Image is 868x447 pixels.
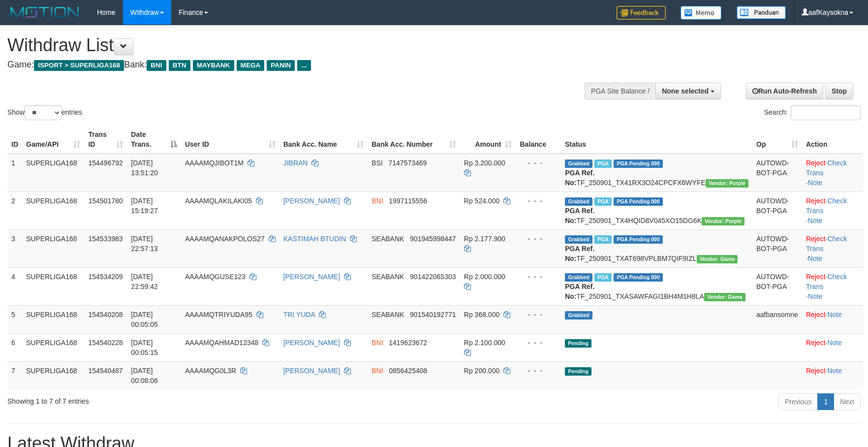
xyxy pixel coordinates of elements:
span: [DATE] 22:57:13 [131,235,158,253]
label: Search: [764,105,861,120]
td: SUPERLIGA168 [22,229,84,267]
span: PANIN [267,60,295,71]
a: Previous [778,393,818,410]
td: AUTOWD-BOT-PGA [752,154,802,192]
span: Rp 200.000 [464,367,499,375]
a: Note [808,217,823,224]
span: Copy 901422065303 to clipboard [410,273,456,281]
a: Note [808,255,823,262]
td: · · [802,229,863,267]
span: Rp 524.000 [464,197,499,205]
span: Vendor URL: https://trx4.1velocity.biz [706,179,748,188]
td: TF_250901_TX41RX3O24CPCFX6WYFE [561,154,752,192]
span: 154540487 [88,367,123,375]
label: Show entries [7,105,82,120]
span: SEABANK [372,273,404,281]
span: BNI [372,197,383,205]
span: Copy 901540192771 to clipboard [410,311,456,319]
a: Reject [806,311,826,319]
span: Pending [565,367,591,376]
span: BNI [372,339,383,347]
span: Copy 0856425408 to clipboard [389,367,427,375]
td: · [802,361,863,389]
span: SEABANK [372,235,404,243]
a: Note [827,339,842,347]
td: TF_250901_TXASAWFAGI1BH4M1H8LA [561,267,752,305]
span: Rp 368.000 [464,311,499,319]
span: Grabbed [565,273,592,282]
span: [DATE] 22:59:42 [131,273,158,290]
a: [PERSON_NAME] [283,339,340,347]
span: Rp 3.200.000 [464,159,505,167]
input: Search: [791,105,861,120]
td: · · [802,267,863,305]
th: Amount: activate to sort column ascending [460,126,516,154]
th: Balance [516,126,561,154]
th: ID [7,126,22,154]
span: 154501780 [88,197,123,205]
td: 1 [7,154,22,192]
span: MAYBANK [193,60,234,71]
span: Pending [565,339,591,348]
th: Bank Acc. Name: activate to sort column ascending [279,126,368,154]
a: Note [808,292,823,300]
a: TRI YUDA [283,311,315,319]
a: Note [808,179,823,187]
th: Op: activate to sort column ascending [752,126,802,154]
th: User ID: activate to sort column ascending [181,126,279,154]
th: Date Trans.: activate to sort column descending [127,126,181,154]
div: Showing 1 to 7 of 7 entries [7,392,354,406]
span: Vendor URL: https://trx31.1velocity.biz [697,255,738,263]
div: - - - [520,272,557,282]
span: AAAAMQAHMAD12348 [185,339,258,347]
span: Marked by aafchoeunmanni [594,235,612,244]
span: BTN [169,60,190,71]
span: Grabbed [565,197,592,206]
td: SUPERLIGA168 [22,333,84,361]
h4: Game: Bank: [7,60,569,70]
span: Grabbed [565,311,592,319]
td: 2 [7,192,22,229]
span: 154540208 [88,311,123,319]
td: 7 [7,361,22,389]
a: [PERSON_NAME] [283,273,340,281]
span: Grabbed [565,235,592,244]
span: [DATE] 00:08:06 [131,367,158,384]
span: Rp 2.177.900 [464,235,505,243]
span: Grabbed [565,160,592,168]
img: MOTION_logo.png [7,5,82,20]
a: Reject [806,273,826,281]
a: Reject [806,367,826,375]
img: panduan.png [737,6,786,19]
td: AUTOWD-BOT-PGA [752,267,802,305]
td: AUTOWD-BOT-PGA [752,229,802,267]
span: Rp 2.000.000 [464,273,505,281]
a: Note [827,367,842,375]
b: PGA Ref. No: [565,283,594,300]
td: · [802,305,863,333]
span: [DATE] 00:05:15 [131,339,158,356]
span: ... [297,60,310,71]
span: Marked by aafsoumeymey [594,160,612,168]
span: 154496792 [88,159,123,167]
td: · · [802,192,863,229]
span: MEGA [237,60,265,71]
div: - - - [520,234,557,244]
span: AAAAMQTRIYUDA95 [185,311,252,319]
a: Check Trans [806,235,847,253]
a: [PERSON_NAME] [283,197,340,205]
select: Showentries [25,105,62,120]
span: PGA Pending [614,197,663,206]
span: Vendor URL: https://trx4.1velocity.biz [702,217,744,225]
div: - - - [520,338,557,348]
a: Next [834,393,861,410]
a: Check Trans [806,273,847,290]
span: BSI [372,159,383,167]
span: AAAAMQANAKPOLOS27 [185,235,265,243]
td: SUPERLIGA168 [22,154,84,192]
span: PGA Pending [614,160,663,168]
div: - - - [520,310,557,319]
a: Reject [806,235,826,243]
a: KASTIMAH BTUDIN [283,235,346,243]
span: SEABANK [372,311,404,319]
